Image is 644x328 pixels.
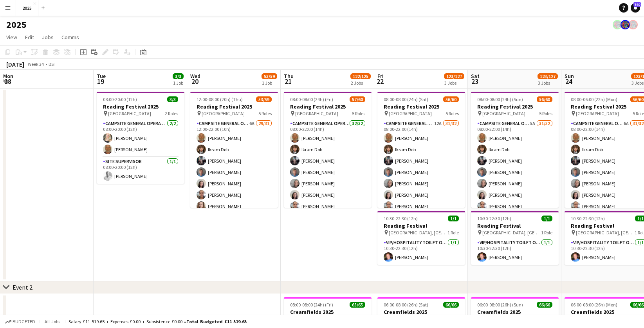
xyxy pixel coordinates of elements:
[284,72,294,80] span: Thu
[350,73,371,79] span: 122/125
[26,61,45,67] span: Week 34
[103,96,137,102] span: 08:00-20:00 (12h)
[541,216,552,221] span: 1/1
[443,96,459,102] span: 56/60
[13,283,32,291] div: Event 2
[43,319,62,324] span: All jobs
[190,72,200,80] span: Wed
[173,80,183,86] div: 1 Job
[190,103,278,110] h3: Reading Festival 2025
[471,308,559,315] h3: Creamfields 2025
[61,34,79,41] span: Comms
[25,34,34,41] span: Edit
[447,230,459,236] span: 1 Role
[565,72,574,80] span: Sun
[537,302,552,308] span: 66/66
[351,80,370,86] div: 2 Jobs
[258,111,272,116] span: 5 Roles
[563,77,574,86] span: 24
[97,92,184,184] app-job-card: 08:00-20:00 (12h)3/3Reading Festival 2025 [GEOGRAPHIC_DATA]2 RolesCampsite General Operative2/208...
[16,0,38,16] button: 2025
[471,238,559,265] app-card-role: VIP/Hospitality Toilet Operative1/110:30-22:30 (12h)[PERSON_NAME]
[352,111,365,116] span: 5 Roles
[628,20,638,29] app-user-avatar: Lucia Aguirre de Potter
[13,319,35,324] span: Budgeted
[6,60,24,68] div: [DATE]
[69,319,247,324] div: Salary £11 519.65 + Expenses £0.00 + Subsistence £0.00 =
[471,222,559,229] h3: Reading Festival
[444,80,464,86] div: 3 Jobs
[631,3,640,13] a: 740
[189,77,200,86] span: 20
[6,19,27,31] h1: 2025
[471,103,559,110] h3: Reading Festival 2025
[290,302,333,308] span: 08:00-08:00 (24h) (Fri)
[290,96,333,102] span: 08:00-08:00 (24h) (Fri)
[295,111,338,116] span: [GEOGRAPHIC_DATA]
[190,92,278,208] app-job-card: 12:00-08:00 (20h) (Thu)53/59Reading Festival 2025 [GEOGRAPHIC_DATA]5 RolesCampsite General Operat...
[165,111,178,116] span: 2 Roles
[477,96,523,102] span: 08:00-08:00 (24h) (Sun)
[448,216,459,221] span: 1/1
[96,77,106,86] span: 19
[42,34,54,41] span: Jobs
[384,302,428,308] span: 06:00-08:00 (26h) (Sat)
[482,230,541,236] span: [GEOGRAPHIC_DATA], [GEOGRAPHIC_DATA]
[167,96,178,102] span: 3/3
[377,308,465,315] h3: Creamfields 2025
[39,32,57,42] a: Jobs
[6,34,17,41] span: View
[377,103,465,110] h3: Reading Festival 2025
[256,96,272,102] span: 53/59
[384,96,428,102] span: 08:00-08:00 (24h) (Sat)
[186,319,247,324] span: Total Budgeted £11 519.65
[284,308,372,315] h3: Creamfields 2025
[389,111,432,116] span: [GEOGRAPHIC_DATA]
[202,111,245,116] span: [GEOGRAPHIC_DATA]
[3,72,13,80] span: Mon
[377,222,465,229] h3: Reading Festival
[284,92,372,208] app-job-card: 08:00-08:00 (24h) (Fri)57/60Reading Festival 2025 [GEOGRAPHIC_DATA]5 RolesCampsite General Operat...
[173,73,184,79] span: 3/3
[621,20,630,29] app-user-avatar: Lucia Aguirre de Potter
[3,32,20,42] a: View
[376,77,384,86] span: 22
[571,96,617,102] span: 08:00-06:00 (22h) (Mon)
[97,103,184,110] h3: Reading Festival 2025
[576,111,619,116] span: [GEOGRAPHIC_DATA]
[262,80,277,86] div: 1 Job
[97,157,184,184] app-card-role: Site Supervisor1/108:00-20:00 (12h)[PERSON_NAME]
[284,103,372,110] h3: Reading Festival 2025
[108,111,151,116] span: [GEOGRAPHIC_DATA]
[377,211,465,265] app-job-card: 10:30-22:30 (12h)1/1Reading Festival [GEOGRAPHIC_DATA], [GEOGRAPHIC_DATA]1 RoleVIP/Hospitality To...
[384,216,418,221] span: 10:30-22:30 (12h)
[197,96,243,102] span: 12:00-08:00 (20h) (Thu)
[97,119,184,157] app-card-role: Campsite General Operative2/208:00-20:00 (12h)[PERSON_NAME][PERSON_NAME]
[537,96,552,102] span: 56/60
[477,302,523,308] span: 06:00-08:00 (26h) (Sun)
[470,77,480,86] span: 23
[49,61,56,67] div: BST
[471,92,559,208] div: 08:00-08:00 (24h) (Sun)56/60Reading Festival 2025 [GEOGRAPHIC_DATA]5 RolesCampsite General Operat...
[576,230,635,236] span: [GEOGRAPHIC_DATA], [GEOGRAPHIC_DATA]
[2,77,13,86] span: 18
[538,80,557,86] div: 3 Jobs
[377,238,465,265] app-card-role: VIP/Hospitality Toilet Operative1/110:30-22:30 (12h)[PERSON_NAME]
[350,96,365,102] span: 57/60
[97,72,106,80] span: Tue
[471,72,480,80] span: Sat
[350,302,365,308] span: 65/65
[283,77,294,86] span: 21
[541,230,552,236] span: 1 Role
[4,317,36,326] button: Budgeted
[571,216,605,221] span: 10:30-22:30 (12h)
[377,92,465,208] app-job-card: 08:00-08:00 (24h) (Sat)56/60Reading Festival 2025 [GEOGRAPHIC_DATA]5 RolesCampsite General Operat...
[446,111,459,116] span: 5 Roles
[444,73,464,79] span: 123/127
[633,2,641,7] span: 740
[377,72,384,80] span: Fri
